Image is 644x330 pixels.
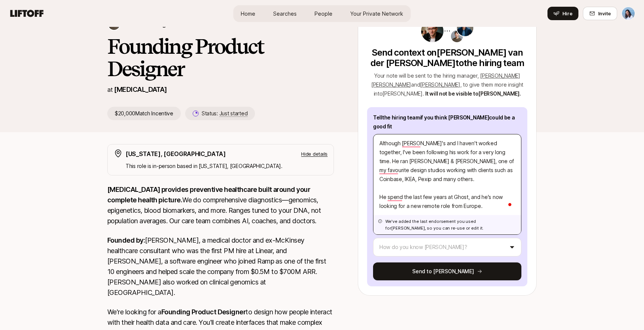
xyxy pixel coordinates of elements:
a: Home [235,7,261,21]
strong: [MEDICAL_DATA] provides preventive healthcare built around your complete health picture. [107,186,311,204]
p: [US_STATE], [GEOGRAPHIC_DATA] [126,149,226,159]
span: Searches [273,10,297,18]
span: and [411,81,460,88]
p: [MEDICAL_DATA] [114,84,167,95]
span: [PERSON_NAME] [420,81,460,88]
h1: Founding Product Designer [107,35,334,80]
p: Send context on [PERSON_NAME] van der [PERSON_NAME] to the hiring team [367,47,527,68]
button: Send to [PERSON_NAME] [373,262,521,280]
p: We do comprehensive diagnostics—genomics, epigenetics, blood biomarkers, and more. Ranges tuned t... [107,184,334,226]
strong: Founding Product Designer [161,308,246,316]
p: at [107,85,113,94]
img: David Deng [451,30,463,42]
span: It will not be visible to [PERSON_NAME] . [425,90,521,97]
p: We've added the last endorsement you used for [PERSON_NAME] , so you can re-use or edit it. [385,218,517,231]
p: Tell the hiring team if you think [PERSON_NAME] could be a good fit [373,113,521,131]
p: This role is in-person based in [US_STATE], [GEOGRAPHIC_DATA]. [126,162,328,171]
p: $20,000 Match Incentive [107,107,181,120]
strong: Founded by: [107,236,145,244]
span: Home [241,10,255,18]
img: 4b0ae8c5_185f_42c2_8215_be001b66415a.jpg [421,20,443,42]
span: Your Private Network [350,10,403,18]
a: Your Private Network [344,7,409,21]
a: People [309,7,338,21]
span: Hire [562,10,572,17]
textarea: To enrich screen reader interactions, please activate Accessibility in Grammarly extension settings [373,134,521,235]
span: People [315,10,332,18]
a: Searches [267,7,303,21]
span: Your note will be sent to the hiring manager, , to give them more insight into [PERSON_NAME] . [371,72,523,97]
button: Invite [583,7,617,20]
p: Hide details [301,150,328,158]
img: Sagan Schultz [457,20,473,36]
button: Hire [547,7,578,20]
p: [PERSON_NAME], a medical doctor and ex-McKinsey healthcare consultant who was the first PM hire a... [107,235,334,298]
button: Dan Tase [622,7,635,20]
span: Invite [598,10,611,17]
span: Just started [220,110,248,117]
p: Status: [202,109,247,118]
img: Dan Tase [622,7,635,20]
